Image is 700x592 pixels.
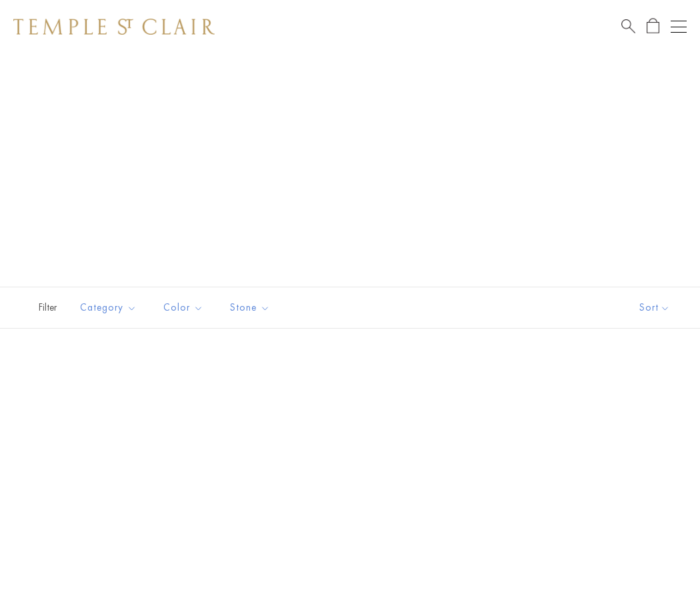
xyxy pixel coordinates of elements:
[223,299,280,316] span: Stone
[621,18,635,35] a: Search
[609,287,700,328] button: Show sort by
[671,19,687,35] button: Open navigation
[70,293,147,323] button: Category
[73,299,147,316] span: Category
[647,18,659,35] a: Open Shopping Bag
[157,299,213,316] span: Color
[13,19,215,35] img: Temple St. Clair
[153,293,213,323] button: Color
[220,293,280,323] button: Stone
